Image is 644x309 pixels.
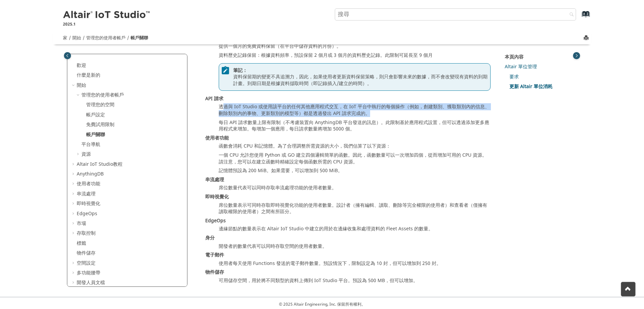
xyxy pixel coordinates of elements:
a: 開始 [77,82,86,89]
a: 免費試用限制 [86,121,114,128]
font: 使用者 [77,180,91,187]
font: 每日 API 請求數量上限有限制（不考慮裝置向 AnythingDB 平台發送的訊息）。此限制基於應用程式設置，但可以透過添加更多應用程式來增加。每增加一個應用，每日請求數量將增加 5000 個。 [219,119,489,133]
a: EdgeOps [77,210,97,217]
font: 身分 [205,234,215,241]
a: 家 [63,35,67,41]
input: 搜尋查詢 [335,8,576,21]
font: 可用儲存空間，用於將不同類型的資料上傳到 IoT Studio 平台。預設為 500 MB，但可以增加。 [219,277,418,284]
button: 切換主題目錄 [573,52,580,59]
span: 擴張 AnythingDB [71,171,77,178]
a: 前往索引術語頁面 [571,14,586,21]
a: 帳戶關聯 [86,131,105,138]
a: 資源 [81,151,91,158]
font: © 2025 Altair Engineering, Inc. 保留所有權利。 [279,301,365,307]
a: 物件儲存 [77,249,96,257]
span: 擴張 資源 [76,151,81,158]
a: 管理您的使用者帳戶 [86,35,126,41]
font: 市場 [77,220,86,227]
a: 存取控制 [77,230,96,237]
font: 2025.1 [63,21,76,27]
font: 使用者每天使用 Functions 發送的電子郵件數量。預設情況下，限制設定為 10 封，但可以增加到 250 封。 [219,260,441,267]
a: 開始 [72,35,81,41]
button: 列印此頁 [584,34,589,43]
font: 物件儲存 [205,269,224,276]
font: 即時視覺化 [205,193,229,200]
a: 標籤 [77,240,86,247]
font: 透過與 IoT Studio 或使用該平台的任何其他應用程式交互，在 IoT 平台中執行的每個操作（例如，創建類別、獲取類別內的信息、刪除類別內的事物、更新類別的模型等）都是透過發出 API 請... [219,103,490,117]
font: 席位數量代表可以同時存取串流處理功能的使用者數量。 [219,184,336,191]
img: Altair 物聯網工作室 [63,10,151,21]
span: 坍塌 開始 [71,82,77,89]
font: EdgeOps [205,217,226,224]
a: 使用者功能 [77,180,100,187]
a: 什麼是新的 [77,72,100,79]
nav: 工具 [53,29,591,44]
a: 多功能腰帶 [77,269,100,276]
font: 席位數量表示可同時存取即時視覺化功能的使用者數量。設計者（擁有編輯、讀取、刪除等完全權限的使用者）和查看者（僅擁有讀取權限的使用者）之間有所區分。 [219,202,487,216]
font: 資料歷史記錄保留：根據資料頻率，預設保留 2 個月或 3 個月的資料歷史記錄。此限制可延長至 9 個月 [219,52,433,59]
span: 擴張 市場 [71,220,77,227]
font: 記憶體預設為 200 MiB。如果需要，可以增加到 500 MiB。 [219,167,343,174]
font: 函數會消耗 CPU 和記憶體。為了合理調整所需資源的大小，我們估算了以下資源： [219,143,391,150]
span: 擴張 即時視覺化 [71,200,77,207]
a: AnythingDB [77,170,104,178]
span: 擴張 使用者功能 [71,181,77,187]
font: 串流處理 [205,176,224,183]
font: 資料保留期的變更不具追溯力，因此，如果使用者更新資料保留策略，則只會影響未來的數據，而不會改變現有資料的到期計畫。到期日期是根據資料擷取時間（即記錄插入/建立的時間）。 [233,73,488,87]
a: 平台導航 [81,141,100,148]
a: Altair IoT Studio教程 [77,161,122,168]
button: 搜尋 [561,8,579,22]
a: 空間設定 [77,260,96,267]
span: 擴張 開發人員文檔 [71,279,77,286]
a: 串流處理 [77,190,96,197]
a: 更新 Altair 單位消耗 [509,83,552,90]
font: API 請求 [205,95,223,102]
span: 坍塌 管理您的使用者帳戶 [76,92,81,99]
span: 擴張 EdgeOps [71,210,77,217]
font: 電子郵件 [205,252,224,259]
font: 功能 [91,180,100,187]
a: 帳戶關聯 [131,35,148,41]
a: 要求 [509,73,519,80]
a: Altair 單位管理 [505,63,537,70]
font: 邊緣節點的數量表示在 Altair IoT Studio 中建立的用於在邊緣收集和處理資料的 Fleet Assets 的數量。 [219,225,433,232]
span: 擴張 空間設定 [71,260,77,267]
span: 擴張 多功能腰帶 [71,270,77,276]
font: 教程 [113,161,122,168]
font: Altair IoT Studio [77,161,113,168]
a: 帳戶設定 [86,111,105,118]
button: 切換發佈內容表 [64,52,71,59]
font: 使用者功能 [205,134,229,142]
a: 歡迎 [77,62,86,69]
font: 開發者的數量代表可以同時存取空間的使用者數量。 [219,243,327,250]
span: 擴張 存取控制 [71,230,77,237]
a: 管理您的使用者帳戶 [81,91,124,99]
a: 即時視覺化 [77,200,100,207]
a: 開發人員文檔 [77,279,105,286]
font: 筆記： [233,67,247,74]
span: 擴張 串流處理 [71,191,77,197]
